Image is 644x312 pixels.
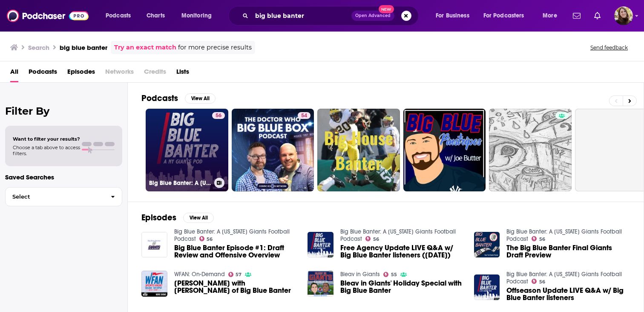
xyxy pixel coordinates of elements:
a: 55 [383,272,397,277]
a: Bleav in Giants [340,271,380,278]
a: Bleav in Giants' Holiday Special with Big Blue Banter [340,280,464,294]
a: All [10,65,18,82]
span: [PERSON_NAME] with [PERSON_NAME] of Big Blue Banter [174,280,298,294]
a: 54 [298,112,310,119]
img: Podchaser - Follow, Share and Rate Podcasts [7,8,89,24]
span: Charts [147,10,165,22]
span: 54 [301,112,307,120]
img: Lori Rubinson with Nick Falato of Big Blue Banter [141,271,167,297]
span: 56 [539,237,545,241]
span: Want to filter your results? [13,136,80,142]
span: 56 [207,237,213,241]
button: Open AdvancedNew [351,11,394,21]
a: Try an exact match [114,43,176,52]
span: Credits [144,65,166,82]
a: PodcastsView All [141,93,216,104]
a: Free Agency Update LIVE Q&A w/ Big Blue Banter listeners (Wednesday) [340,244,464,259]
a: 56 [199,236,213,241]
span: 57 [236,273,241,277]
a: Big Blue Banter: A New York Giants Football Podcast [506,228,622,243]
a: Big Blue Banter: A New York Giants Football Podcast [174,228,290,243]
a: Lori Rubinson with Nick Falato of Big Blue Banter [174,280,298,294]
a: Episodes [67,65,95,82]
span: Podcasts [106,10,131,22]
span: For Podcasters [483,10,524,22]
a: 54 [232,109,314,191]
a: 56 [212,112,225,119]
a: Lists [176,65,189,82]
h3: big blue banter [60,43,107,52]
a: Big Blue Banter Episode #1: Draft Review and Offensive Overview [174,244,298,259]
span: For Business [436,10,469,22]
button: open menu [100,9,142,23]
img: The Big Blue Banter Final Giants Draft Preview [474,232,500,258]
button: View All [183,213,214,223]
a: 56 [365,236,379,241]
button: open menu [537,9,568,23]
a: 56 [532,236,545,241]
a: Show notifications dropdown [569,9,584,23]
span: Free Agency Update LIVE Q&A w/ Big Blue Banter listeners ([DATE]) [340,244,464,259]
a: Big Blue Banter: A New York Giants Football Podcast [506,271,622,285]
img: Offseason Update LIVE Q&A w/ Big Blue Banter listeners [474,274,500,300]
input: Search podcasts, credits, & more... [252,9,351,23]
span: New [379,5,394,13]
span: Logged in as katiefuchs [614,6,633,25]
span: Monitoring [181,10,212,22]
p: Saved Searches [5,173,122,181]
button: open menu [430,9,480,23]
span: Networks [105,65,134,82]
a: Podcasts [29,65,57,82]
button: View All [185,93,216,104]
a: Offseason Update LIVE Q&A w/ Big Blue Banter listeners [506,287,630,301]
img: Free Agency Update LIVE Q&A w/ Big Blue Banter listeners (Wednesday) [308,232,333,258]
h3: Search [28,43,49,52]
button: Send feedback [588,44,630,51]
a: The Big Blue Banter Final Giants Draft Preview [506,244,630,259]
button: Select [5,187,122,206]
span: Choose a tab above to access filters. [13,144,80,156]
h2: Podcasts [141,93,178,104]
a: EpisodesView All [141,212,214,223]
span: Open Advanced [355,14,391,18]
span: More [543,10,557,22]
span: Select [6,194,104,199]
a: 56 [532,279,545,284]
a: Show notifications dropdown [591,9,604,23]
span: for more precise results [178,43,252,52]
h3: Big Blue Banter: A [US_STATE] Giants Football Podcast [149,179,211,187]
button: open menu [478,9,537,23]
img: Big Blue Banter Episode #1: Draft Review and Offensive Overview [141,232,167,258]
a: 56Big Blue Banter: A [US_STATE] Giants Football Podcast [146,109,228,191]
a: Charts [141,9,170,23]
a: WFAN: On-Demand [174,271,225,278]
span: 56 [373,237,379,241]
button: open menu [175,9,223,23]
img: Bleav in Giants' Holiday Special with Big Blue Banter [308,271,333,297]
button: Show profile menu [614,6,633,25]
span: 56 [216,112,221,120]
span: 56 [539,280,545,284]
h2: Episodes [141,212,176,223]
div: Search podcasts, credits, & more... [236,6,427,26]
a: 57 [228,272,242,277]
h2: Filter By [5,105,122,117]
span: 55 [391,273,397,277]
a: Big Blue Banter: A New York Giants Football Podcast [340,228,456,243]
img: User Profile [614,6,633,25]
